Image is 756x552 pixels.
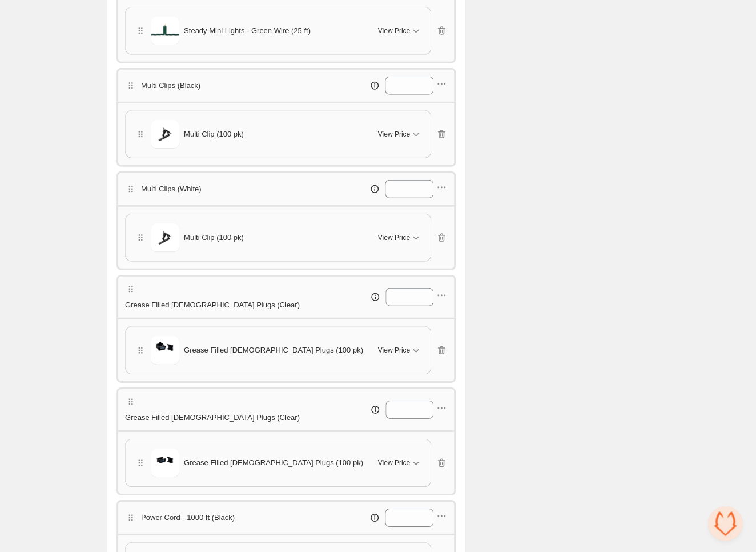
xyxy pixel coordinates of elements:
img: Multi Clip (100 pk) [151,223,179,252]
img: Grease Filled Female Plugs (100 pk) [151,336,179,365]
p: Grease Filled [DEMOGRAPHIC_DATA] Plugs (Clear) [125,412,300,423]
span: View Price [378,458,410,467]
button: View Price [371,229,428,247]
button: View Price [371,22,428,40]
span: View Price [378,26,410,35]
span: Multi Clip (100 pk) [184,232,244,243]
img: Grease Filled Male Plugs (100 pk) [151,449,179,477]
button: View Price [371,341,428,359]
p: Grease Filled [DEMOGRAPHIC_DATA] Plugs (Clear) [125,299,300,311]
span: Grease Filled [DEMOGRAPHIC_DATA] Plugs (100 pk) [184,345,363,356]
a: Open chat [708,506,742,541]
button: View Price [371,125,428,143]
p: Power Cord - 1000 ft (Black) [141,512,235,523]
button: View Price [371,454,428,472]
span: View Price [378,233,410,242]
span: View Price [378,130,410,139]
span: Grease Filled [DEMOGRAPHIC_DATA] Plugs (100 pk) [184,457,363,469]
span: Multi Clip (100 pk) [184,129,244,140]
img: Steady Mini Lights - Green Wire (25 ft) [151,17,179,45]
p: Multi Clips (White) [141,183,201,195]
img: Multi Clip (100 pk) [151,120,179,149]
span: Steady Mini Lights - Green Wire (25 ft) [184,25,311,37]
p: Multi Clips (Black) [141,80,200,91]
span: View Price [378,346,410,355]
